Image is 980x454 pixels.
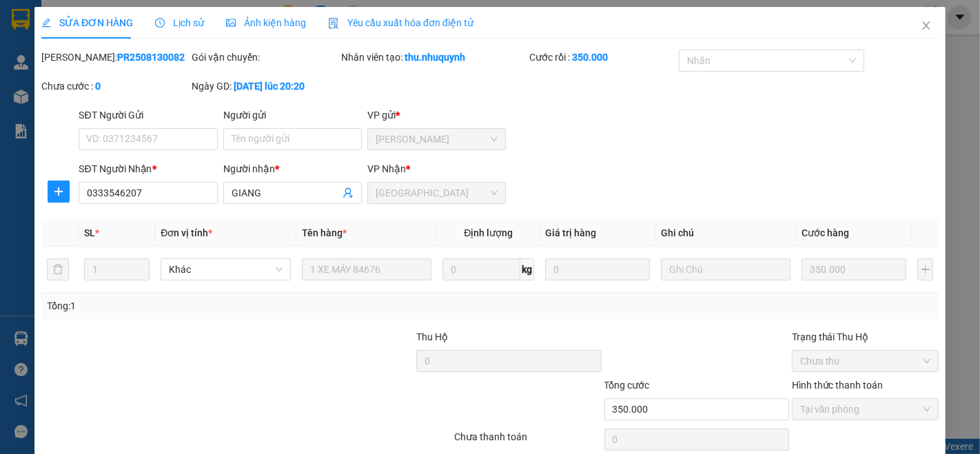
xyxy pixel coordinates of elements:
span: Thu Hộ [416,331,448,342]
div: [PERSON_NAME]: [41,50,189,65]
button: plus [48,180,70,203]
b: 0 [95,81,101,92]
span: Yêu cầu xuất hóa đơn điện tử [328,17,473,28]
div: Ngày GD: [192,79,339,94]
span: Lịch sử [155,17,204,28]
button: plus [917,258,934,280]
div: VP gửi [367,107,506,123]
b: [DATE] lúc 20:20 [234,81,305,92]
input: VD: Bàn, Ghế [302,258,432,280]
span: user-add [343,187,354,198]
button: delete [47,258,69,280]
div: Nhân viên tạo: [341,50,526,65]
span: SL [83,227,94,238]
div: SĐT Người Nhận [79,161,217,176]
span: close [921,20,932,31]
th: Ghi chú [655,220,797,247]
span: clock-circle [155,18,165,28]
span: Giá trị hàng [545,227,596,238]
span: Tên hàng [302,227,347,238]
div: Tổng: 1 [47,298,379,313]
input: 0 [802,258,906,280]
b: 350.000 [571,52,607,63]
span: SỬA ĐƠN HÀNG [41,17,133,28]
div: Người nhận [223,161,362,176]
span: kg [520,258,534,280]
button: Close [907,7,946,45]
img: icon [328,18,339,29]
div: Chưa cước : [41,79,189,94]
input: Ghi Chú [661,258,791,280]
div: Cước rồi : [529,50,676,65]
b: PR2508130082 [117,52,185,63]
span: Cước hàng [802,227,849,238]
input: 0 [545,258,649,280]
div: Gói vận chuyển: [192,50,339,65]
span: picture [226,18,236,28]
span: Tại văn phòng [799,399,930,420]
span: Khác [169,259,283,280]
div: Người gửi [223,107,362,123]
span: plus [48,186,69,197]
span: Sài Gòn [376,183,498,203]
span: edit [41,18,51,28]
span: Định lượng [464,227,513,238]
span: Phan Rang [376,129,498,149]
div: Chưa thanh toán [453,429,603,453]
b: thu.nhuquynh [405,52,465,63]
div: Trạng thái Thu Hộ [791,329,939,344]
span: Ảnh kiện hàng [226,17,306,28]
span: VP Nhận [367,163,406,174]
span: Tổng cước [604,380,649,391]
span: Chưa thu [799,351,930,371]
div: SĐT Người Gửi [79,107,217,123]
label: Hình thức thanh toán [791,380,883,391]
span: Đơn vị tính [161,227,212,238]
